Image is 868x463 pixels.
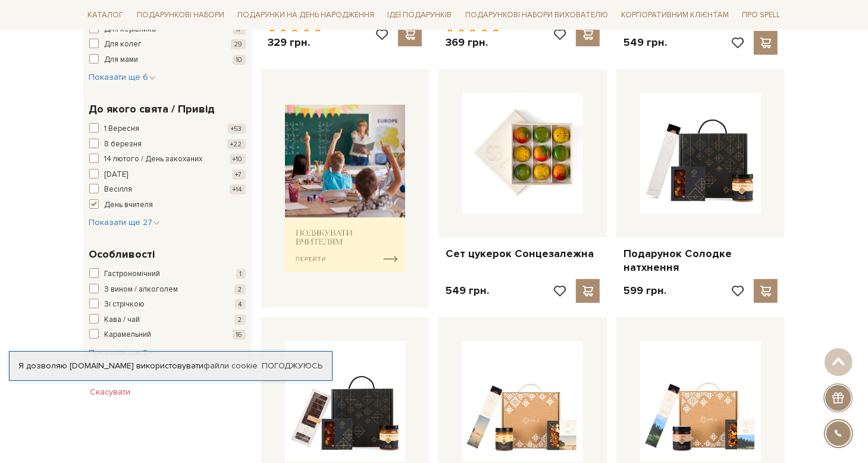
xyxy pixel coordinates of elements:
[89,348,155,358] span: Показати ще 2
[737,6,785,24] a: Про Spell
[89,39,246,51] button: Для колег 29
[89,101,215,117] span: До якого свята / Привід
[89,347,155,359] button: Показати ще 2
[89,54,246,66] button: Для мами 10
[105,169,129,181] span: [DATE]
[83,6,129,24] a: Каталог
[227,139,246,149] span: +22
[105,284,178,296] span: З вином / алкоголем
[383,6,456,24] a: Ідеї подарунків
[203,361,258,371] a: файли cookie
[231,39,246,49] span: 29
[235,299,246,309] span: 4
[10,361,332,371] div: Я дозволяю [DOMAIN_NAME] використовувати
[89,72,156,82] span: Показати ще 6
[132,6,229,24] a: Подарункові набори
[262,361,322,371] a: Погоджуюсь
[623,247,778,275] a: Подарунок Солодке натхнення
[89,246,155,262] span: Особливості
[105,268,161,280] span: Гастрономічний
[234,284,246,295] span: 2
[89,139,246,151] button: 8 березня +22
[623,36,667,49] p: 549 грн.
[233,6,379,24] a: Подарунки на День народження
[105,299,145,311] span: Зі стрічкою
[89,71,156,83] button: Показати ще 6
[89,329,246,341] button: Карамельний 16
[83,383,138,402] button: Скасувати
[89,123,246,135] button: 1 Вересня +53
[446,284,489,298] p: 549 грн.
[623,284,666,298] p: 599 грн.
[89,154,246,165] button: 14 лютого / День закоханих +10
[232,170,246,180] span: +7
[89,184,246,196] button: Весілля +14
[89,169,246,181] button: [DATE] +7
[89,217,160,227] span: Показати ще 27
[285,105,406,272] img: banner
[89,268,246,280] button: Гастрономічний 1
[105,314,140,326] span: Кава / чай
[230,154,246,164] span: +10
[230,184,246,195] span: +14
[89,299,246,311] button: Зі стрічкою 4
[89,217,160,229] button: Показати ще 27
[105,154,203,165] span: 14 лютого / День закоханих
[228,124,246,134] span: +53
[89,284,246,296] button: З вином / алкоголем 2
[236,269,246,279] span: 1
[89,199,246,211] button: День вчителя
[446,36,500,49] p: 369 грн.
[105,184,133,196] span: Весілля
[616,5,734,25] a: Корпоративним клієнтам
[233,330,246,340] span: 16
[105,39,142,51] span: Для колег
[105,199,153,211] span: День вчителя
[105,123,140,135] span: 1 Вересня
[105,139,142,151] span: 8 березня
[460,5,613,25] a: Подарункові набори вихователю
[234,315,246,325] span: 2
[105,54,139,66] span: Для мами
[233,24,246,35] span: 17
[446,247,600,261] a: Сет цукерок Сонцезалежна
[233,55,246,65] span: 10
[268,36,322,49] p: 329 грн.
[105,329,152,341] span: Карамельний
[89,314,246,326] button: Кава / чай 2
